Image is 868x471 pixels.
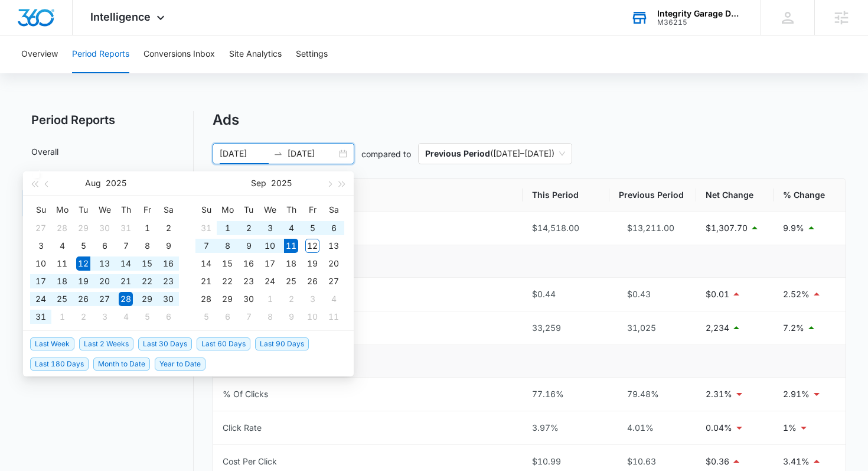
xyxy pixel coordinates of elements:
[284,274,298,288] div: 25
[284,239,298,253] div: 11
[302,272,323,290] td: 2025-09-26
[55,256,69,271] div: 11
[532,288,600,301] div: $0.44
[220,292,234,306] div: 29
[259,237,280,255] td: 2025-09-10
[238,272,259,290] td: 2025-09-23
[288,147,337,160] input: End date
[115,290,136,308] td: 2025-08-28
[302,255,323,272] td: 2025-09-19
[161,292,175,306] div: 30
[305,292,319,306] div: 3
[284,256,298,271] div: 18
[217,237,238,255] td: 2025-09-08
[238,290,259,308] td: 2025-09-30
[259,290,280,308] td: 2025-10-01
[34,256,48,271] div: 10
[199,239,213,253] div: 7
[657,18,743,27] div: account id
[323,308,344,326] td: 2025-10-11
[161,221,175,235] div: 2
[73,237,94,255] td: 2025-08-05
[783,421,797,434] p: 1%
[30,237,51,255] td: 2025-08-03
[136,219,158,237] td: 2025-08-01
[284,310,298,324] div: 9
[94,255,115,272] td: 2025-08-13
[79,337,133,350] span: Last 2 Weeks
[532,455,600,468] div: $10.99
[94,272,115,290] td: 2025-08-20
[76,239,90,253] div: 5
[263,256,277,271] div: 17
[255,337,309,350] span: Last 90 Days
[76,221,90,235] div: 29
[119,221,133,235] div: 31
[115,308,136,326] td: 2025-09-04
[76,310,90,324] div: 2
[706,421,732,434] p: 0.04%
[251,171,266,195] button: Sep
[323,237,344,255] td: 2025-09-13
[532,421,600,434] div: 3.97%
[119,239,133,253] div: 7
[195,290,217,308] td: 2025-09-28
[619,321,687,334] div: 31,025
[242,239,256,253] div: 9
[220,147,269,160] input: Start date
[323,290,344,308] td: 2025-10-04
[657,9,743,18] div: account name
[73,200,94,219] th: Tu
[199,292,213,306] div: 28
[106,171,126,195] button: 2025
[155,358,205,371] span: Year to Date
[73,255,94,272] td: 2025-08-12
[223,455,277,468] div: Cost Per Click
[30,290,51,308] td: 2025-08-24
[706,222,748,235] p: $1,307.70
[220,221,234,235] div: 1
[774,179,846,212] th: % Change
[115,237,136,255] td: 2025-08-07
[97,239,112,253] div: 6
[273,149,283,158] span: to
[532,222,600,235] div: $14,518.00
[195,200,217,219] th: Su
[161,310,175,324] div: 6
[161,239,175,253] div: 9
[94,219,115,237] td: 2025-07-30
[619,388,687,401] div: 79.48%
[140,239,154,253] div: 8
[217,200,238,219] th: Mo
[305,256,319,271] div: 19
[284,292,298,306] div: 2
[138,337,192,350] span: Last 30 Days
[97,256,112,271] div: 13
[30,358,89,371] span: Last 180 Days
[242,274,256,288] div: 23
[783,288,810,301] p: 2.52%
[51,308,73,326] td: 2025-09-01
[280,255,302,272] td: 2025-09-18
[302,219,323,237] td: 2025-09-05
[213,245,846,278] td: Visibility
[242,292,256,306] div: 30
[51,290,73,308] td: 2025-08-25
[327,221,341,235] div: 6
[259,200,280,219] th: We
[223,388,268,401] div: % Of Clicks
[30,272,51,290] td: 2025-08-17
[302,237,323,255] td: 2025-09-12
[783,321,804,334] p: 7.2%
[94,237,115,255] td: 2025-08-06
[327,274,341,288] div: 27
[238,308,259,326] td: 2025-10-07
[242,221,256,235] div: 2
[22,111,194,129] h2: Period Reports
[220,256,234,271] div: 15
[327,292,341,306] div: 4
[94,200,115,219] th: We
[263,221,277,235] div: 3
[161,256,175,271] div: 16
[238,255,259,272] td: 2025-09-16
